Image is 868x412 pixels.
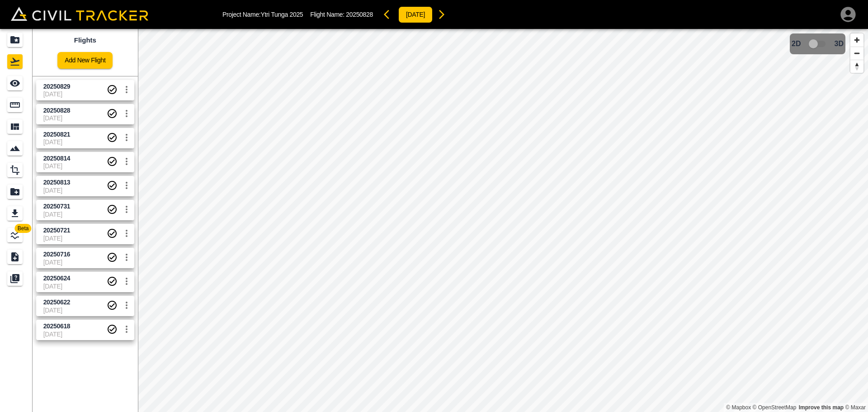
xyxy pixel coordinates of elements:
[850,33,863,47] button: Zoom in
[310,11,373,18] p: Flight Name:
[799,404,844,411] a: Map feedback
[805,35,831,52] span: 3D model not uploaded yet
[726,404,751,411] a: Mapbox
[850,60,863,73] button: Reset bearing to north
[346,11,373,18] span: 20250828
[753,404,797,411] a: OpenStreetMap
[11,7,148,21] img: Civil Tracker
[835,40,844,48] span: 3D
[850,47,863,60] button: Zoom out
[845,404,866,411] a: Maxar
[138,29,868,412] canvas: Map
[398,6,433,23] button: [DATE]
[222,11,303,18] p: Project Name: Ytri Tunga 2025
[792,40,801,48] span: 2D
